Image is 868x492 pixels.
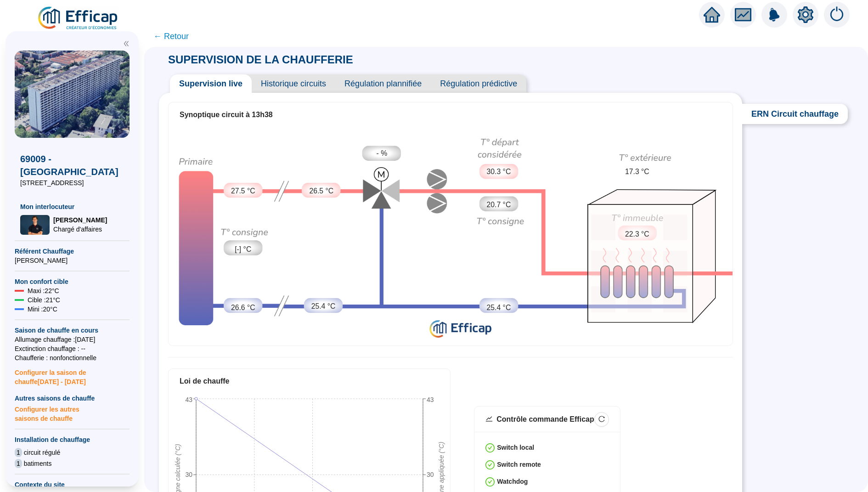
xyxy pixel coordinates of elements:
span: [STREET_ADDRESS] [20,178,124,187]
span: Exctinction chauffage : -- [15,344,130,353]
span: 27.5 °C [231,186,255,197]
div: Loi de chauffe [180,376,439,387]
span: 30.3 °C [487,166,511,177]
span: 25.4 °C [487,302,511,313]
span: batiments [24,459,52,468]
img: circuit-supervision.724c8d6b72cc0638e748.png [169,128,733,343]
span: [-] °C [235,244,251,255]
span: 1 [15,448,22,457]
span: Contexte du site [15,480,130,489]
span: Mon interlocuteur [20,202,124,211]
span: Supervision live [170,74,252,93]
span: Autres saisons de chauffe [15,394,130,403]
span: Installation de chauffage [15,435,130,444]
span: check-circle [485,477,495,486]
img: Chargé d'affaires [20,215,50,235]
span: 20.7 °C [487,199,511,210]
span: fund [735,6,751,23]
span: 26.5 °C [309,186,333,197]
span: Configurer les autres saisons de chauffe [15,403,130,423]
span: Régulation prédictive [431,74,526,93]
strong: Switch remote [497,461,541,468]
span: - % [377,148,388,159]
span: 69009 - [GEOGRAPHIC_DATA] [20,153,124,178]
span: Mini : 20 °C [28,305,57,314]
span: home [704,6,720,23]
img: efficap energie logo [37,6,120,31]
span: Configurer la saison de chauffe [DATE] - [DATE] [15,362,130,386]
span: setting [797,6,814,23]
span: ← Retour [153,30,189,43]
div: Synoptique [169,128,733,343]
span: Mon confort cible [15,277,130,286]
span: [PERSON_NAME] [15,256,130,265]
span: 25.4 °C [311,301,336,312]
tspan: 30 [185,471,192,478]
span: Saison de chauffe en cours [15,326,130,335]
div: Contrôle commande Efficap [496,414,594,425]
span: check-circle [485,460,495,469]
span: Référent Chauffage [15,247,130,256]
img: alerts [761,2,787,28]
span: ERN Circuit chauffage [742,104,848,124]
span: Allumage chauffage : [DATE] [15,335,130,344]
span: Régulation plannifiée [335,74,431,93]
span: Chargé d'affaires [53,225,107,234]
span: 1 [15,459,22,468]
span: check-circle [485,443,495,452]
span: circuit régulé [24,448,60,457]
strong: Switch local [497,444,534,451]
span: Maxi : 22 °C [28,286,59,295]
span: Cible : 21 °C [28,295,60,305]
span: Chaufferie : non fonctionnelle [15,353,130,362]
span: 17.3 °C [625,166,649,177]
span: 26.6 °C [231,302,255,313]
div: Synoptique circuit à 13h38 [180,109,721,120]
span: [PERSON_NAME] [53,215,107,225]
span: stock [485,415,493,423]
span: double-left [123,40,130,47]
span: SUPERVISION DE LA CHAUFFERIE [159,53,362,66]
strong: Watchdog [497,478,528,485]
img: alerts [824,2,850,28]
span: Historique circuits [252,74,335,93]
span: reload [598,416,605,422]
tspan: 30 [427,471,434,478]
tspan: 43 [427,396,434,403]
tspan: 43 [185,396,192,403]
